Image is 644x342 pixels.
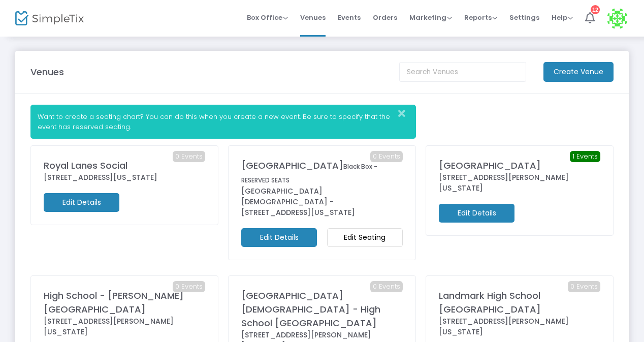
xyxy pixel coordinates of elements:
div: High School - [PERSON_NAME][GEOGRAPHIC_DATA] [44,289,205,316]
span: Reports [464,13,497,22]
span: 1 Events [570,151,600,162]
span: Marketing [409,13,452,22]
div: [GEOGRAPHIC_DATA][DEMOGRAPHIC_DATA] - High School [GEOGRAPHIC_DATA] [241,289,403,330]
m-button: Create Venue [543,62,614,82]
div: [STREET_ADDRESS][US_STATE] [44,172,205,183]
span: Help [552,13,573,22]
div: [STREET_ADDRESS][PERSON_NAME][US_STATE] [44,316,205,337]
span: 0 Events [568,281,600,292]
span: 0 Events [173,151,205,162]
span: 0 Events [370,281,403,292]
div: 12 [591,5,600,14]
div: Royal Lanes Social [44,159,205,172]
span: Settings [509,5,539,30]
button: Close [395,105,415,122]
div: [GEOGRAPHIC_DATA] [439,159,600,172]
m-button: Edit Seating [327,228,403,247]
input: Search Venues [399,62,526,82]
span: Box Office [247,13,288,22]
span: 0 Events [173,281,205,292]
div: [STREET_ADDRESS][PERSON_NAME][US_STATE] [439,172,600,194]
span: Orders [373,5,397,30]
m-button: Edit Details [44,193,119,212]
div: Landmark High School [GEOGRAPHIC_DATA] [439,289,600,316]
div: [STREET_ADDRESS][PERSON_NAME][US_STATE] [439,316,600,337]
div: [GEOGRAPHIC_DATA][DEMOGRAPHIC_DATA] - [STREET_ADDRESS][US_STATE] [241,186,403,218]
m-panel-title: Venues [30,65,64,79]
span: 0 Events [370,151,403,162]
span: Venues [300,5,326,30]
m-button: Edit Details [241,228,317,247]
span: Events [338,5,361,30]
div: Want to create a seating chart? You can do this when you create a new event. Be sure to specify t... [30,105,416,139]
m-button: Edit Details [439,204,514,223]
div: [GEOGRAPHIC_DATA] [241,159,403,186]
